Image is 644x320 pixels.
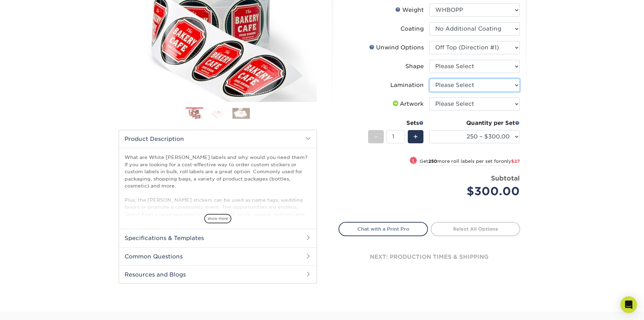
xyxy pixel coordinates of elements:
[400,25,424,33] div: Coating
[119,229,317,247] h2: Specifications & Templates
[390,81,424,89] div: Lamination
[413,131,418,142] span: +
[2,299,59,318] iframe: Google Customer Reviews
[431,222,520,236] a: Select All Options
[119,247,317,265] h2: Common Questions
[119,265,317,283] h2: Resources and Blogs
[435,183,520,200] div: $300.00
[405,62,424,71] div: Shape
[620,296,637,313] div: Open Intercom Messenger
[501,159,520,164] span: only
[369,43,424,52] div: Unwind Options
[204,214,231,223] span: show more
[368,119,424,127] div: Sets
[232,108,250,119] img: Roll Labels 03
[412,157,414,165] span: !
[374,131,377,142] span: -
[511,159,520,164] span: $27
[491,174,520,182] strong: Subtotal
[429,119,520,127] div: Quantity per Set
[428,159,437,164] strong: 250
[391,100,424,108] div: Artwork
[125,154,311,310] p: What are White [PERSON_NAME] labels and why would you need them? If you are looking for a cost-ef...
[420,159,520,166] small: Get more roll labels per set for
[395,6,424,14] div: Weight
[339,222,428,236] a: Chat with a Print Pro
[209,108,226,119] img: Roll Labels 02
[186,108,203,120] img: Roll Labels 01
[119,130,317,148] h2: Product Description
[339,236,520,278] div: next: production times & shipping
